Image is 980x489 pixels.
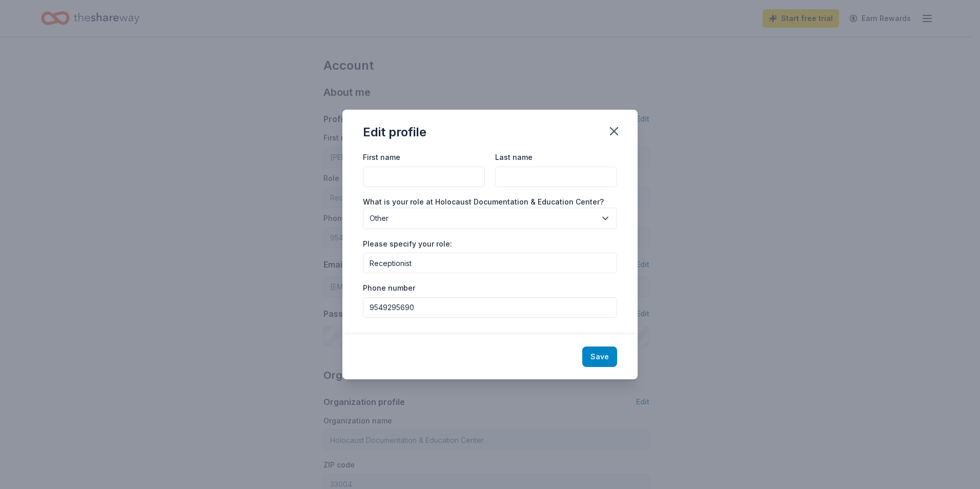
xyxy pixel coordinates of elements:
[363,283,415,293] label: Phone number
[363,239,452,249] label: Please specify your role:
[582,347,617,367] button: Save
[370,212,596,225] span: Other
[363,124,426,140] div: Edit profile
[495,152,533,162] label: Last name
[363,152,400,162] label: First name
[363,197,604,207] label: What is your role at Holocaust Documentation & Education Center?
[363,208,617,229] button: Other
